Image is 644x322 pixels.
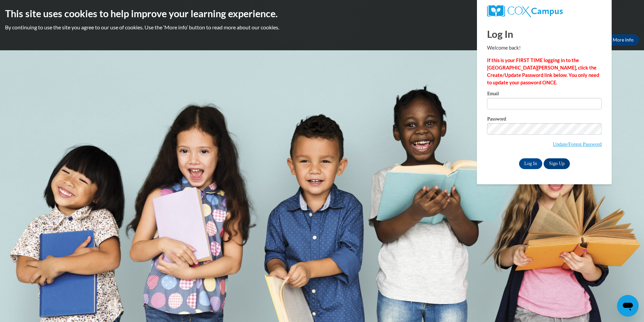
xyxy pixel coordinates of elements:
[487,27,602,41] h1: Log In
[487,44,602,52] p: Welcome back!
[487,91,602,98] label: Email
[544,158,570,169] a: Sign Up
[487,116,602,123] label: Password
[5,24,639,31] p: By continuing to use the site you agree to our use of cookies. Use the ‘More info’ button to read...
[487,5,562,17] img: COX Campus
[487,5,602,17] a: COX Campus
[487,57,599,85] strong: If this is your FIRST TIME logging in to the [GEOGRAPHIC_DATA][PERSON_NAME], click the Create/Upd...
[617,295,639,317] iframe: Button to launch messaging window
[607,34,639,45] a: More Info
[519,158,543,169] input: Log In
[553,141,602,147] a: Update/Forgot Password
[5,7,639,20] h2: This site uses cookies to help improve your learning experience.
